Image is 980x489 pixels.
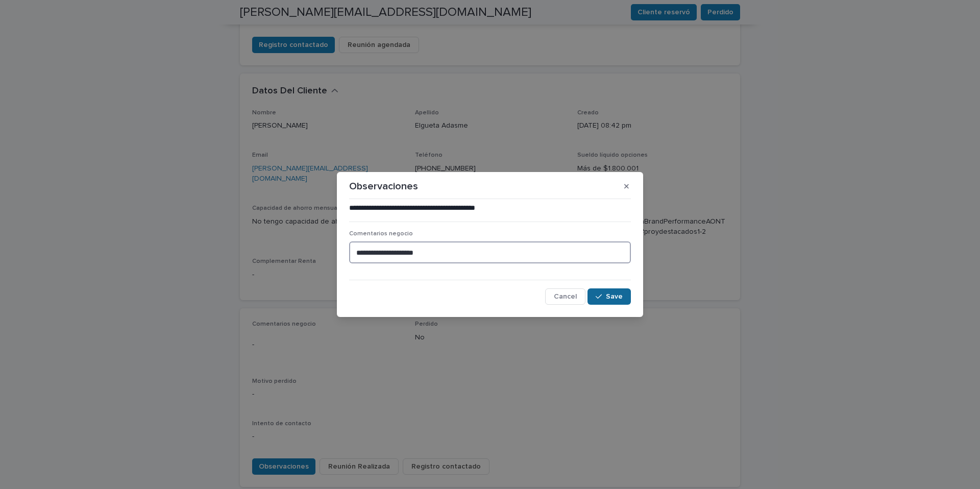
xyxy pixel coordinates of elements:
span: Cancel [554,293,577,300]
span: Save [606,293,623,300]
p: Observaciones [349,180,418,192]
button: Save [587,288,631,305]
button: Cancel [545,288,585,305]
span: Comentarios negocio [349,231,413,237]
